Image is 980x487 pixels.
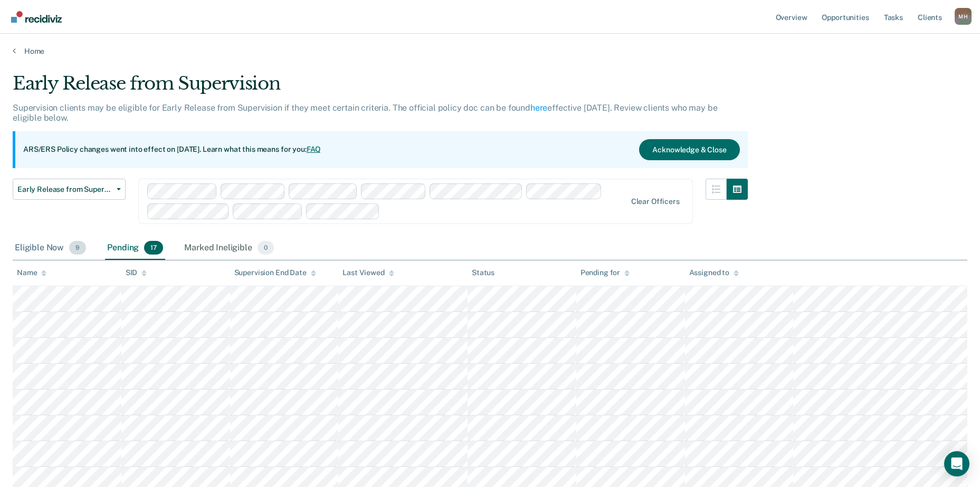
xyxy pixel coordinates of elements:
div: Status [472,268,494,277]
div: Open Intercom Messenger [944,451,969,476]
div: SID [126,268,147,277]
a: FAQ [307,145,321,153]
div: Last Viewed [342,268,394,277]
span: Early Release from Supervision [17,185,112,194]
img: Recidiviz [11,11,62,23]
div: Assigned to [689,268,739,277]
div: Eligible Now9 [13,237,88,260]
div: Name [17,268,46,277]
span: 9 [69,241,86,255]
div: Pending for [581,268,630,277]
span: 0 [258,241,274,255]
div: Supervision End Date [234,268,316,277]
span: 17 [144,241,163,255]
button: Early Release from Supervision [13,179,126,200]
div: Pending17 [105,237,165,260]
div: Clear officers [631,197,680,206]
div: Marked Ineligible0 [182,237,276,260]
button: Acknowledge & Close [639,139,739,160]
a: Home [13,46,967,56]
div: Early Release from Supervision [13,73,748,103]
div: M H [955,8,972,25]
button: Profile dropdown button [955,8,972,25]
p: ARS/ERS Policy changes went into effect on [DATE]. Learn what this means for you: [23,144,321,155]
a: here [530,103,547,113]
p: Supervision clients may be eligible for Early Release from Supervision if they meet certain crite... [13,103,717,123]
